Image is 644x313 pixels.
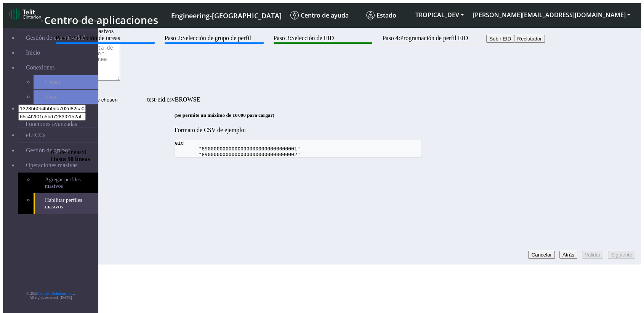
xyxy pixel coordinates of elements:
span: Operaciones masivas [26,162,78,169]
span: Estado [366,11,396,19]
span: Listado [45,79,61,86]
button: Siguiente [608,251,635,259]
a: Habilitar perfiles masivos [34,193,98,214]
btn: Paso 1: Selección de tareas [56,35,155,44]
span: Funciones avanzadas [26,121,77,127]
span: Centro de ayuda [290,11,349,19]
a: Operaciones masivas [18,158,98,173]
span: 0 [83,149,86,155]
a: Gestión de conectividad [18,31,98,45]
a: eUICCs [18,128,98,142]
div: Habilitar perfiles masivos [51,28,546,35]
img: logo-telit-cinterion-gw-new.png [9,8,41,20]
btn: Paso 3: Selección de EID [274,35,373,44]
button: Cancelar [528,251,554,259]
a: Estado [363,8,411,23]
a: Conexiones [18,60,98,75]
img: status.svg [366,11,375,19]
a: Centro de ayuda [287,8,363,23]
span: Conexiones [26,64,55,71]
button: Subir EID [486,35,514,43]
a: Listado [34,75,98,89]
div: Hasta 50 líneas [51,156,546,163]
img: knowledge.svg [290,11,299,19]
span: Engineering-[GEOGRAPHIC_DATA] [171,11,282,20]
a: Gestión de grupos [18,143,98,158]
button: [PERSON_NAME][EMAIL_ADDRESS][DOMAIN_NAME] [468,8,635,22]
span: Centro de aplicaciones [44,13,158,27]
a: Mapa [34,90,98,104]
a: Centro de aplicaciones [9,6,157,24]
span: (Se permite un máximo de 10 000 para cargar) [175,112,274,118]
pre: eid "89000000000000000000000000000001" "89000000000000000000000000000002" [175,140,422,158]
button: Validar [582,251,604,259]
span: Mapa [45,94,58,100]
btn: Paso 2: Selección de grupo de perfil [165,35,264,44]
p: Formato de CSV de ejemplo: [175,127,422,134]
a: Tu instancia actual de la plataforma [171,8,281,22]
button: TROPICAL_DEV [411,8,468,22]
a: Inicio [18,45,98,60]
a: Agregar perfiles masivos [34,173,98,193]
button: Atrás [559,251,577,259]
div: N.º de líneas: [51,149,546,156]
btn: Paso 4: Programación de perfil EID [382,35,481,44]
button: Reclutador [514,35,545,43]
label: test-eid.csv [147,96,200,103]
